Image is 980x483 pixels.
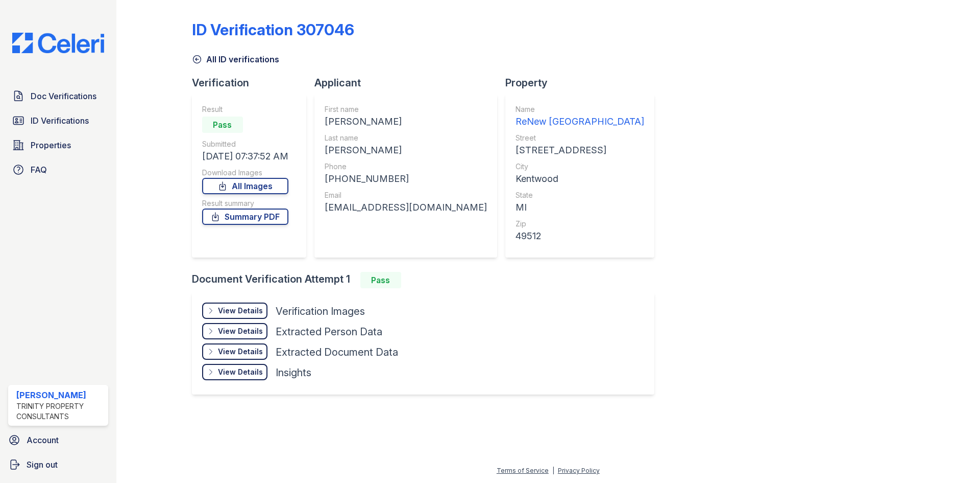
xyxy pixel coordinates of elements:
[8,135,108,155] a: Properties
[325,114,487,129] div: [PERSON_NAME]
[192,53,279,65] a: All ID verifications
[516,143,644,157] div: [STREET_ADDRESS]
[505,76,663,90] div: Property
[31,114,89,127] span: ID Verifications
[218,367,263,377] div: View Details
[202,139,288,149] div: Submitted
[516,114,644,129] div: ReNew [GEOGRAPHIC_DATA]
[325,133,487,143] div: Last name
[192,272,663,288] div: Document Verification Attempt 1
[325,162,487,172] div: Phone
[218,306,263,316] div: View Details
[516,190,644,200] div: State
[8,159,108,180] a: FAQ
[4,454,112,475] a: Sign out
[202,178,288,194] a: All Images
[192,20,354,39] div: ID Verification 307046
[516,104,644,114] div: Name
[497,467,549,474] a: Terms of Service
[516,133,644,143] div: Street
[8,110,108,131] a: ID Verifications
[558,467,600,474] a: Privacy Policy
[16,401,104,422] div: Trinity Property Consultants
[516,104,644,129] a: Name ReNew [GEOGRAPHIC_DATA]
[314,76,505,90] div: Applicant
[276,365,311,380] div: Insights
[325,172,487,186] div: [PHONE_NUMBER]
[276,345,398,359] div: Extracted Document Data
[202,198,288,209] div: Result summary
[276,325,382,339] div: Extracted Person Data
[31,90,96,102] span: Doc Verifications
[202,117,243,133] div: Pass
[218,326,263,336] div: View Details
[325,143,487,157] div: [PERSON_NAME]
[516,229,644,243] div: 49512
[325,190,487,200] div: Email
[325,104,487,114] div: First name
[4,33,112,53] img: CE_Logo_Blue-a8612792a0a2168367f1c8372b55b34899dd931a85d93a1a3d3e32e68fde9ad4.png
[218,347,263,357] div: View Details
[516,219,644,229] div: Zip
[27,434,59,446] span: Account
[8,86,108,106] a: Doc Verifications
[192,76,314,90] div: Verification
[202,168,288,178] div: Download Images
[516,200,644,215] div: MI
[360,272,401,288] div: Pass
[325,200,487,215] div: [EMAIL_ADDRESS][DOMAIN_NAME]
[31,164,47,176] span: FAQ
[202,209,288,225] a: Summary PDF
[202,149,288,164] div: [DATE] 07:37:52 AM
[276,304,365,318] div: Verification Images
[552,467,554,474] div: |
[4,430,112,450] a: Account
[16,389,104,401] div: [PERSON_NAME]
[202,104,288,114] div: Result
[27,458,58,471] span: Sign out
[516,162,644,172] div: City
[31,139,71,151] span: Properties
[516,172,644,186] div: Kentwood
